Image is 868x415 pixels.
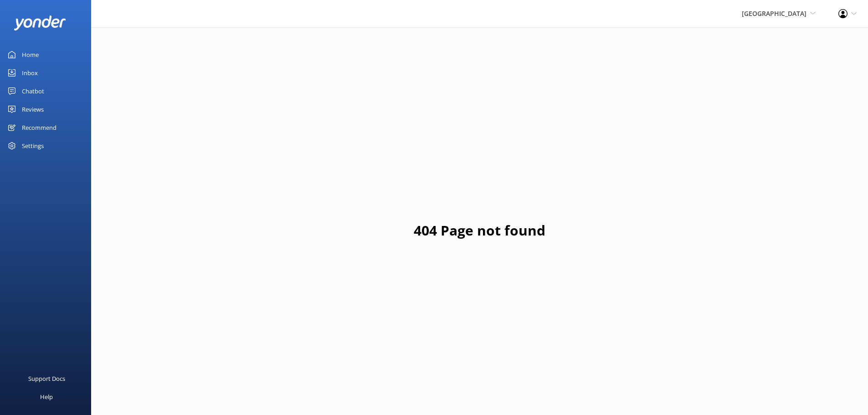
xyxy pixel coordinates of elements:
[22,46,39,64] div: Home
[414,220,545,241] h1: 404 Page not found
[22,137,44,155] div: Settings
[28,369,65,388] div: Support Docs
[14,15,66,31] img: yonder-white-logo.png
[742,9,806,18] span: [GEOGRAPHIC_DATA]
[22,100,44,118] div: Reviews
[22,64,38,82] div: Inbox
[22,118,56,137] div: Recommend
[22,82,44,100] div: Chatbot
[40,388,53,406] div: Help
